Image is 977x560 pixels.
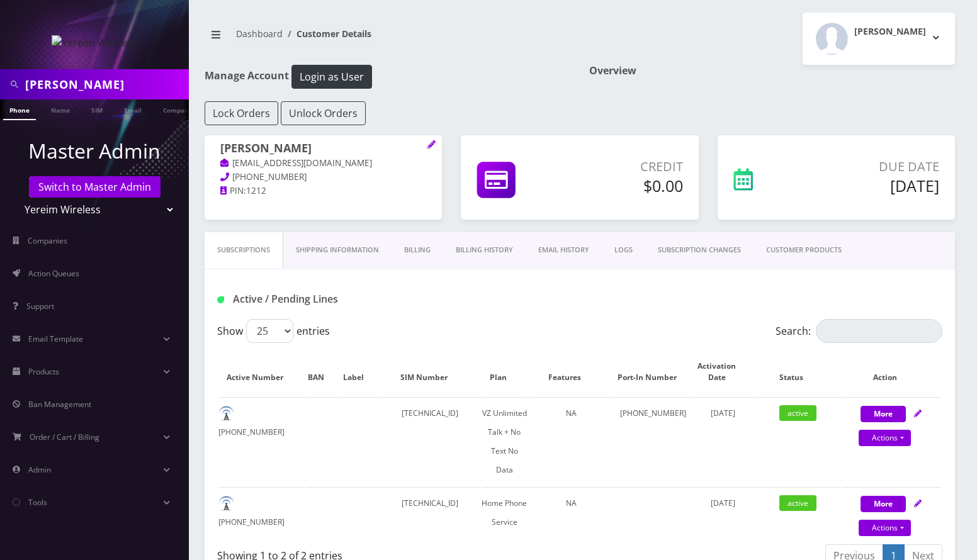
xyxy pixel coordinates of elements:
p: Credit [570,157,682,176]
span: [PHONE_NUMBER] [232,171,307,182]
a: Billing History [443,232,526,268]
span: Action Queues [28,268,79,279]
a: Dashboard [236,28,283,40]
a: CUSTOMER PRODUCTS [754,232,854,268]
a: Name [45,99,76,119]
span: Support [26,301,54,311]
button: Login as User [291,65,372,89]
button: Unlock Orders [281,101,366,125]
a: SUBSCRIPTION CHANGES [645,232,754,268]
span: active [779,405,816,421]
h1: Overview [589,65,955,77]
span: Ban Management [28,399,91,410]
a: Subscriptions [205,232,283,268]
button: Lock Orders [205,101,278,125]
h1: Manage Account [205,65,570,89]
span: Email Template [28,333,83,344]
td: [TECHNICAL_ID] [380,397,480,486]
nav: breadcrumb [205,21,570,57]
th: Activation Date: activate to sort column ascending [692,348,754,396]
a: Actions [859,430,911,446]
h5: [DATE] [808,176,939,195]
a: LOGS [602,232,645,268]
h1: Active / Pending Lines [217,293,446,305]
label: Show entries [217,319,330,343]
h1: [PERSON_NAME] [220,142,426,157]
img: default.png [218,406,234,422]
a: Shipping Information [283,232,392,268]
img: Yereim Wireless [52,35,138,50]
span: Admin [28,464,51,475]
span: Tools [28,497,47,508]
li: Customer Details [283,27,371,40]
p: Due Date [808,157,939,176]
a: PIN: [220,185,246,198]
img: Active / Pending Lines [217,296,224,303]
a: Switch to Master Admin [29,176,161,198]
th: Status: activate to sort column ascending [755,348,840,396]
td: VZ Unlimited Talk + No Text No Data [482,397,528,486]
th: BAN: activate to sort column ascending [305,348,339,396]
a: Email [118,99,148,119]
a: Actions [859,520,911,536]
th: Features: activate to sort column ascending [529,348,614,396]
th: Plan: activate to sort column ascending [482,348,528,396]
a: Login as User [289,69,372,82]
td: Home Phone Service [482,487,528,538]
td: [TECHNICAL_ID] [380,487,480,538]
th: Active Number: activate to sort column ascending [218,348,304,396]
a: Billing [392,232,443,268]
span: Companies [28,235,67,246]
td: [PHONE_NUMBER] [218,397,304,486]
th: SIM Number: activate to sort column ascending [380,348,480,396]
span: [DATE] [711,408,735,418]
span: Order / Cart / Billing [30,432,99,442]
button: [PERSON_NAME] [803,13,955,65]
span: 1212 [246,185,266,196]
span: [DATE] [711,498,735,508]
select: Showentries [246,319,293,343]
a: Company [157,99,199,119]
span: active [779,495,816,511]
button: More [861,406,906,422]
img: default.png [218,496,234,512]
input: Search: [816,319,942,343]
button: More [861,496,906,512]
th: Port-In Number: activate to sort column ascending [615,348,691,396]
th: Action: activate to sort column ascending [842,348,941,396]
input: Search in Company [25,72,186,96]
td: NA [529,487,614,538]
h5: $0.00 [570,176,682,195]
td: [PHONE_NUMBER] [218,487,304,538]
a: SIM [85,99,109,119]
a: EMAIL HISTORY [526,232,602,268]
a: [EMAIL_ADDRESS][DOMAIN_NAME] [220,157,372,170]
td: [PHONE_NUMBER] [615,397,691,486]
td: NA [529,397,614,486]
a: Phone [3,99,36,120]
th: Label: activate to sort column ascending [341,348,379,396]
label: Search: [776,319,942,343]
span: Products [28,366,59,377]
h2: [PERSON_NAME] [854,26,926,37]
